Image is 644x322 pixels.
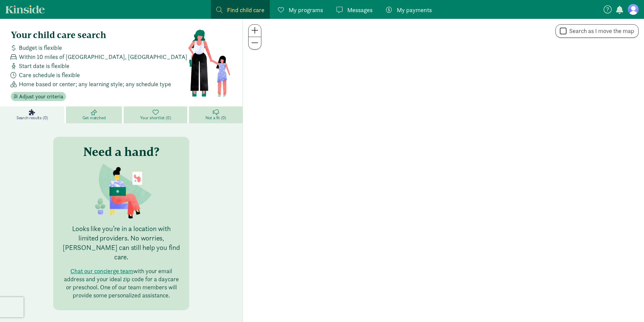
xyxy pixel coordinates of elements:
a: Not a fit (0) [189,106,243,123]
span: Within 10 miles of [GEOGRAPHIC_DATA], [GEOGRAPHIC_DATA] [19,52,187,61]
p: Looks like you’re in a location with limited providers. No worries, [PERSON_NAME] can still help ... [61,224,181,262]
span: Get matched [83,115,106,121]
h3: Need a hand? [83,145,159,158]
a: Your shortlist (0) [124,106,189,123]
a: Kinside [5,5,45,13]
span: Find child care [227,5,264,14]
span: Messages [347,5,373,14]
button: Adjust your criteria [11,92,66,101]
span: Search results (0) [17,115,48,121]
span: Adjust your criteria [19,93,63,101]
button: Chat our concierge team [70,267,133,275]
p: with your email address and your ideal zip code for a daycare or preschool. One of our team membe... [61,267,181,299]
span: Home based or center; any learning style; any schedule type [19,79,171,89]
label: Search as I move the map [567,27,634,35]
span: Budget is flexible [19,43,62,52]
span: Not a fit (0) [205,115,226,121]
span: Care schedule is flexible [19,70,80,79]
span: My programs [289,5,323,14]
span: Your shortlist (0) [140,115,171,121]
span: My payments [397,5,432,14]
span: Start date is flexible [19,61,69,70]
a: Get matched [66,106,124,123]
h4: Your child care search [11,30,188,40]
